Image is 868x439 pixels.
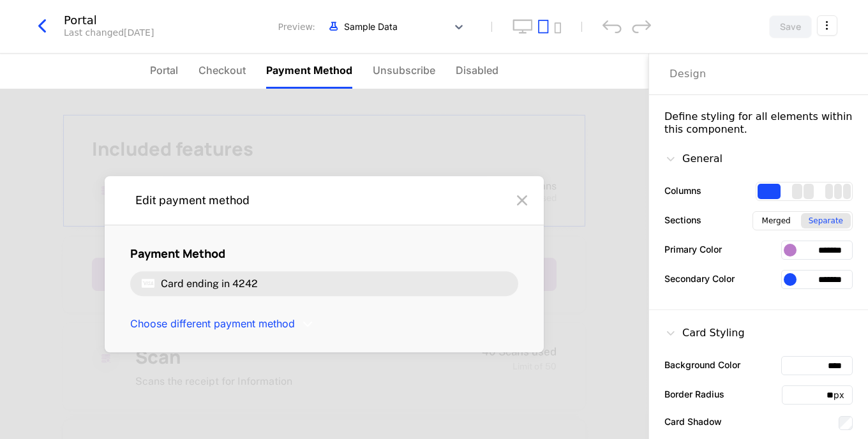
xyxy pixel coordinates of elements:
span: Preview: [278,20,315,33]
i: chevron-down [300,316,315,332]
button: Select action [817,15,837,36]
label: Border Radius [664,387,724,401]
span: Payment Method [266,63,352,78]
i: visa [140,276,156,292]
span: Unsubscribe [373,63,435,78]
button: desktop [513,19,533,34]
span: Disabled [456,63,498,78]
div: px [834,389,852,401]
span: Card ending in [161,278,230,290]
div: Separate [801,213,851,228]
div: Last changed [DATE] [64,26,154,39]
span: Edit payment method [135,193,250,208]
label: Columns [664,184,701,197]
span: 4242 [232,278,258,290]
label: Secondary Color [664,272,735,285]
div: Card Styling [664,325,745,341]
div: redo [632,20,651,33]
label: Card Shadow [664,415,722,428]
div: General [664,151,722,167]
div: 3 columns [825,184,851,199]
label: Sections [664,213,701,227]
div: undo [602,20,622,33]
label: Background Color [664,358,740,371]
span: Payment Method [130,246,225,261]
div: Choose Sub Page [670,54,848,94]
div: Define styling for all elements within this component. [664,110,853,136]
i: close [512,190,532,211]
button: mobile [554,22,561,34]
div: Merged [754,213,798,228]
span: Checkout [198,63,246,78]
div: 1 columns [758,184,781,199]
span: Portal [150,63,178,78]
div: Portal [64,15,154,26]
button: tablet [538,19,549,34]
span: Choose different payment method [130,317,295,331]
div: 2 columns [792,184,814,199]
button: Save [769,15,812,38]
div: Design [670,66,707,82]
label: Primary Color [664,242,722,256]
